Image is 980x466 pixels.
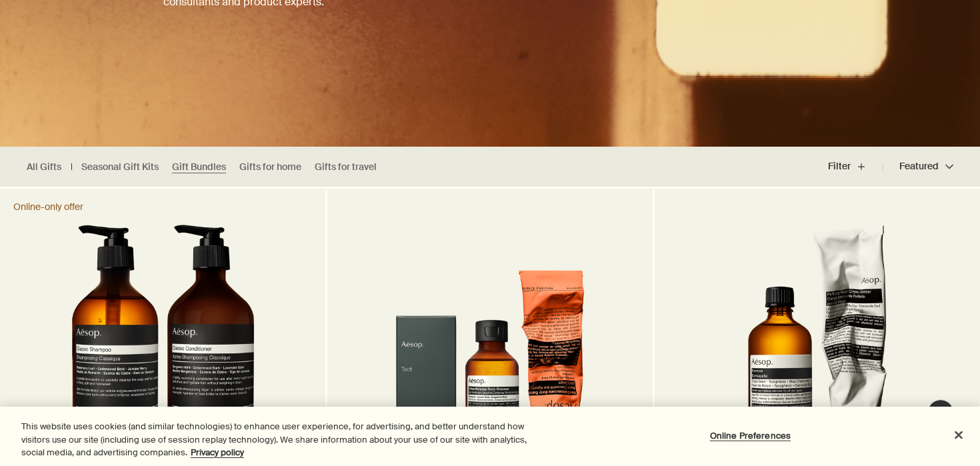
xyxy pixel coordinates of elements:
[883,151,953,183] button: Featured
[21,420,539,459] div: This website uses cookies (and similar technologies) to enhance user experience, for advertising,...
[944,420,973,449] button: Close
[828,151,883,183] button: Filter
[927,399,954,426] button: Live Assistance
[239,161,301,173] a: Gifts for home
[315,161,377,173] a: Gifts for travel
[191,447,244,458] a: More information about your privacy, opens in a new tab
[81,161,159,173] a: Seasonal Gift Kits
[709,422,792,449] button: Online Preferences, Opens the preference center dialog
[172,161,226,173] a: Gift Bundles
[27,161,61,173] a: All Gifts
[13,201,83,213] div: Online-only offer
